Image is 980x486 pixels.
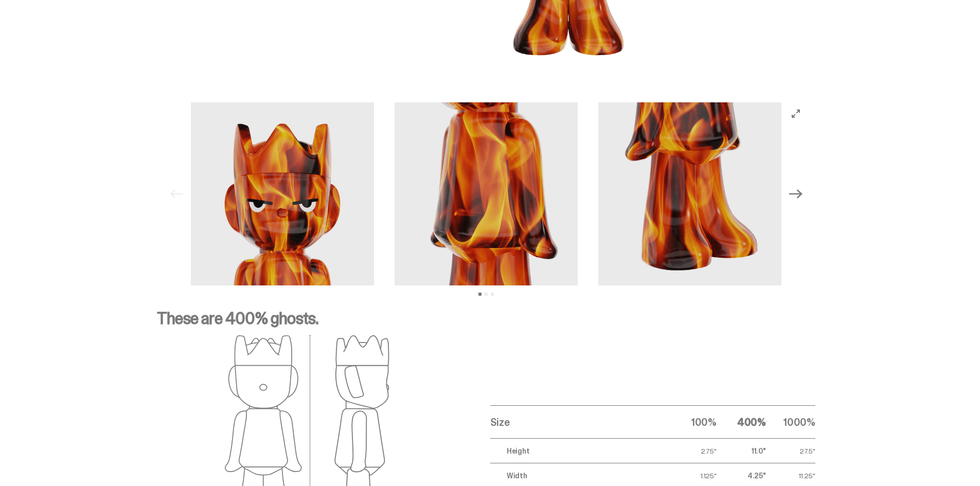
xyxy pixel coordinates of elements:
[491,293,494,296] button: View slide 3
[785,183,807,205] button: Next
[766,406,815,439] th: 1000%
[598,102,781,285] img: Always-On-Fire---Website-Archive.2501E.png
[478,293,482,296] button: View slide 1
[717,406,766,439] th: 400%
[157,310,815,335] p: These are 400% ghosts.
[667,439,717,463] td: 2.75"
[667,406,717,439] th: 100%
[490,406,667,439] th: Size
[717,439,766,463] td: 11.0"
[395,102,578,285] img: Always-On-Fire---Website-Archive.2501F.png
[766,439,815,463] td: 27.5"
[191,102,374,285] img: Always-On-Fire---Website-Archive.2501XX.png
[790,107,802,120] button: View full-screen
[485,293,488,296] button: View slide 2
[490,439,667,463] td: Height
